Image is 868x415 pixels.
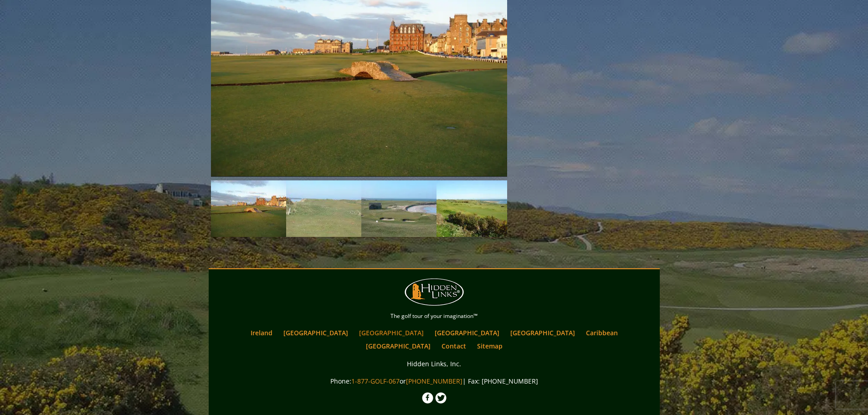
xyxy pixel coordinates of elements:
[354,326,428,339] a: [GEOGRAPHIC_DATA]
[246,326,277,339] a: Ireland
[211,375,657,387] p: Phone: or | Fax: [PHONE_NUMBER]
[430,326,504,339] a: [GEOGRAPHIC_DATA]
[581,326,622,339] a: Caribbean
[211,358,657,369] p: Hidden Links, Inc.
[437,339,471,353] a: Contact
[506,326,580,339] a: [GEOGRAPHIC_DATA]
[211,311,657,321] p: The golf tour of your imagination™
[422,392,433,404] img: Facebook
[435,392,447,404] img: Twitter
[351,377,400,385] a: 1-877-GOLF-067
[361,339,435,353] a: [GEOGRAPHIC_DATA]
[406,377,462,385] a: [PHONE_NUMBER]
[473,339,507,353] a: Sitemap
[279,326,353,339] a: [GEOGRAPHIC_DATA]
